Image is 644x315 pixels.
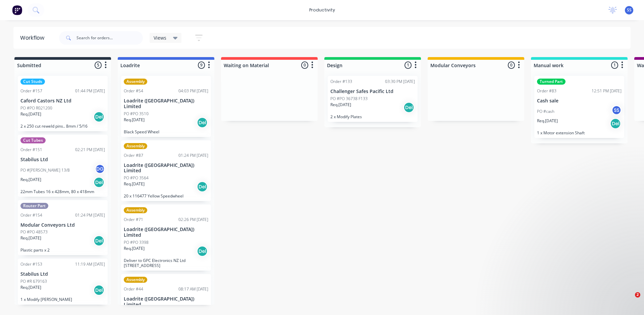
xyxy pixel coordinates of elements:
div: Order #153 [20,261,42,267]
p: Req. [DATE] [20,177,41,183]
p: PO #PO 48573 [20,229,48,235]
div: AssemblyOrder #5404:03 PM [DATE]Loadrite ([GEOGRAPHIC_DATA]) LimitedPO #PO 3510Req.[DATE]DelBlack... [121,76,211,137]
p: Req. [DATE] [20,235,41,241]
div: Router Part [20,203,48,209]
p: Req. [DATE] [20,111,41,117]
span: 2 [635,292,640,298]
p: Req. [DATE] [124,117,145,123]
div: Order #54 [124,88,143,94]
div: DG [95,164,105,174]
div: Assembly [124,277,147,283]
p: Caford Castors NZ Ltd [20,98,105,104]
p: Req. [DATE] [537,118,558,124]
p: PO #R 679163 [20,278,47,284]
div: 02:21 PM [DATE] [75,147,105,153]
p: Modular Conveyors Ltd [20,222,105,228]
p: Stabilus Ltd [20,157,105,163]
div: Del [94,285,104,296]
div: Order #87 [124,152,143,159]
div: Cut Tubes [20,137,46,143]
div: 01:24 PM [DATE] [75,212,105,218]
p: Loadrite ([GEOGRAPHIC_DATA]) Limited [124,227,208,238]
div: Order #151 [20,147,42,153]
p: Black Speed Wheel [124,129,208,134]
div: AssemblyOrder #8701:24 PM [DATE]Loadrite ([GEOGRAPHIC_DATA]) LimitedPO #PO 3564Req.[DATE]Del20 x ... [121,140,211,201]
p: 1 x Motor extension Shaft [537,130,622,135]
div: Del [197,246,208,257]
div: SS [611,105,622,115]
div: AssemblyOrder #7102:26 PM [DATE]Loadrite ([GEOGRAPHIC_DATA]) LimitedPO #PO 3398Req.[DATE]DelDeliv... [121,205,211,271]
p: Loadrite ([GEOGRAPHIC_DATA]) Limited [124,98,208,109]
p: Challenger Safes Pacific Ltd [330,89,415,94]
span: SS [627,7,632,13]
p: 20 x 116477 Yellow Speedwheel [124,193,208,198]
div: Del [197,181,208,192]
div: 03:30 PM [DATE] [385,79,415,85]
p: 2 x Modify Plates [330,114,415,119]
div: Turned Part [537,79,566,85]
img: Factory [12,5,22,15]
div: Assembly [124,79,147,85]
span: Views [154,34,166,41]
p: PO #PO 3564 [124,175,149,181]
p: 2 x 250 cut reweld pins.. 8mm / 5/16 [20,124,105,129]
p: Req. [DATE] [330,102,351,108]
p: Loadrite ([GEOGRAPHIC_DATA]) Limited [124,163,208,174]
div: Workflow [20,34,48,42]
div: Del [94,177,104,188]
div: 08:17 AM [DATE] [178,286,208,292]
div: Order #83 [537,88,556,94]
div: Order #154 [20,212,42,218]
p: Deliver to GPC Electronics NZ Ltd [STREET_ADDRESS] [124,258,208,268]
p: Req. [DATE] [20,284,41,290]
div: Order #157 [20,88,42,94]
div: 11:19 AM [DATE] [75,261,105,267]
p: Stabilus Ltd [20,271,105,277]
div: Assembly [124,143,147,149]
iframe: Intercom live chat [621,292,637,308]
div: Cut Studs [20,79,45,85]
div: Order #15311:19 AM [DATE]Stabilus LtdPO #R 679163Req.[DATE]Del1 x Modify [PERSON_NAME] [18,259,108,305]
p: PO #PO 36738 F133 [330,96,368,102]
div: Order #44 [124,286,143,292]
div: 01:24 PM [DATE] [178,152,208,159]
div: Cut StudsOrder #15701:44 PM [DATE]Caford Castors NZ LtdPO #PO R021200Req.[DATE]Del2 x 250 cut rew... [18,76,108,131]
div: Del [404,102,414,113]
p: Cash sale [537,98,622,104]
p: PO #PO R021200 [20,105,52,111]
div: Order #133 [330,79,352,85]
div: Turned PartOrder #8312:51 PM [DATE]Cash salePO #cashSSReq.[DATE]Del1 x Motor extension Shaft [534,76,624,138]
div: Cut TubesOrder #15102:21 PM [DATE]Stabilus LtdPO #[PERSON_NAME] 13/8DGReq.[DATE]Del22mm Tubes 16 ... [18,135,108,197]
div: Del [94,235,104,246]
div: 02:26 PM [DATE] [178,217,208,223]
p: PO #PO 3510 [124,111,149,117]
p: Loadrite ([GEOGRAPHIC_DATA]) Limited [124,296,208,308]
div: Assembly [124,207,147,213]
div: Order #13303:30 PM [DATE]Challenger Safes Pacific LtdPO #PO 36738 F133Req.[DATE]Del2 x Modify Plates [328,76,418,122]
p: 1 x Modify [PERSON_NAME] [20,297,105,302]
p: 22mm Tubes 16 x 428mm, 80 x 418mm [20,189,105,194]
div: Del [197,117,208,128]
div: 04:03 PM [DATE] [178,88,208,94]
p: Plastic parts x 2 [20,248,105,253]
div: 12:51 PM [DATE] [592,88,622,94]
div: Del [610,118,621,129]
div: Order #71 [124,217,143,223]
p: PO #cash [537,108,554,115]
input: Search for orders... [76,31,143,45]
div: productivity [306,5,338,15]
div: Router PartOrder #15401:24 PM [DATE]Modular Conveyors LtdPO #PO 48573Req.[DATE]DelPlastic parts x 2 [18,200,108,256]
p: Req. [DATE] [124,245,145,252]
div: Del [94,111,104,122]
div: 01:44 PM [DATE] [75,88,105,94]
p: PO #PO 3398 [124,239,149,245]
p: PO #[PERSON_NAME] 13/8 [20,167,70,173]
p: Req. [DATE] [124,181,145,187]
